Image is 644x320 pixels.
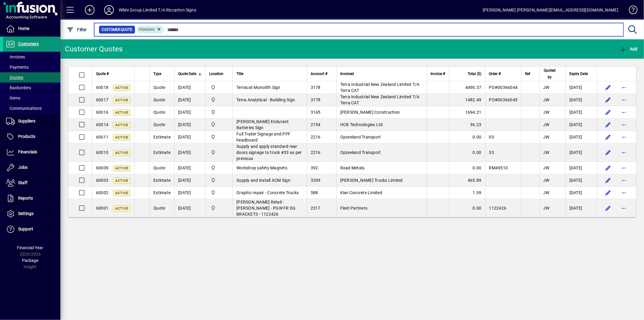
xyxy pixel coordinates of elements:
span: Suppliers [18,119,35,123]
td: 0.00 [449,143,485,162]
span: Active [115,151,128,155]
button: Edit [603,175,613,185]
span: Road Metals [340,165,365,170]
span: JW [543,150,549,155]
span: Invoiced [340,70,354,77]
span: Backorders [6,85,31,90]
mat-chip: Pending Status: Pending [137,26,164,34]
a: Reports [3,191,60,206]
span: Total ($) [468,70,482,77]
span: JW [543,122,549,127]
span: Quote # [96,70,109,77]
td: [DATE] [566,162,597,174]
span: [PERSON_NAME] Construction [340,110,400,115]
a: Staff [3,175,60,191]
button: More options [619,132,629,142]
span: Graphic repair - Concrete Trucks [236,190,299,195]
span: Quote [153,165,165,170]
span: 60001 [96,206,108,211]
span: 2216 [311,135,321,139]
a: Communications [3,103,60,113]
span: Communications [6,106,42,111]
td: 36.23 [449,119,485,131]
td: [DATE] [566,119,597,131]
button: Profile [99,5,119,15]
td: [DATE] [174,94,205,106]
span: PO#00366045 [489,97,518,102]
a: Suppliers [3,114,60,129]
span: Financials [18,149,37,154]
span: Active [115,191,128,195]
span: Estimate [153,190,171,195]
button: Edit [603,107,613,117]
span: Ref [525,70,530,77]
span: Supply and apply standard rear doors signage to truck #33 as per previous [236,144,302,161]
span: Full Trailer Signage and PPF headboard [236,132,290,142]
button: Edit [603,95,613,105]
button: Edit [603,163,613,173]
td: [DATE] [174,143,205,162]
span: RM49510 [489,165,508,170]
div: Order # [489,70,518,77]
a: Payments [3,62,60,72]
span: 60010 [96,150,108,155]
td: [DATE] [174,199,205,217]
span: Location [209,70,223,77]
span: Add [620,47,638,51]
span: JW [543,85,549,90]
span: Terra Analytical - Building Sign [236,97,295,102]
td: [DATE] [174,106,205,119]
span: JW [543,206,549,211]
a: Products [3,129,60,144]
a: Quotes [3,72,60,83]
span: Main Location [209,205,229,211]
td: [DATE] [566,174,597,187]
button: Edit [603,148,613,157]
span: Customer Quote [101,27,133,33]
button: More options [619,148,629,157]
span: 2154 [311,122,321,127]
button: More options [619,95,629,105]
span: 60011 [96,135,108,139]
a: Backorders [3,83,60,93]
button: More options [619,188,629,198]
span: Terracat Monolith Sign [236,85,280,90]
span: Quote [153,110,165,115]
td: 465.89 [449,174,485,187]
span: Main Location [209,134,229,140]
span: Account # [311,70,327,77]
span: 03 [489,135,494,139]
td: 4490.37 [449,81,485,94]
span: HCB Technologies Ltd [340,122,383,127]
button: More options [619,175,629,185]
td: [DATE] [174,174,205,187]
div: [PERSON_NAME] [PERSON_NAME][EMAIL_ADDRESS][DOMAIN_NAME] [483,5,618,15]
td: [DATE] [566,187,597,199]
span: Main Location [209,121,229,128]
a: Jobs [3,160,60,175]
span: 3178 [311,97,321,102]
span: Terra Industrial New Zealand Limited T/A Terra CAT [340,82,420,93]
span: Main Location [209,149,229,156]
span: Staff [18,180,27,185]
span: Active [115,86,128,90]
a: Home [3,21,60,36]
span: Estimate [153,150,171,155]
span: [PERSON_NAME] Trucks Limited [340,178,403,183]
span: Active [115,166,128,170]
span: Fleet Partners [340,206,368,211]
span: Active [115,179,128,183]
td: 0.00 [449,131,485,143]
span: Supply and install ACM Sign [236,178,290,183]
a: Settings [3,206,60,221]
button: More options [619,107,629,117]
span: 60014 [96,122,108,127]
span: JW [543,110,549,115]
div: Location [209,70,229,77]
span: Opzeeland Transport [340,150,381,155]
span: Main Location [209,165,229,171]
button: More options [619,203,629,213]
span: Quote [153,122,165,127]
span: Active [115,123,128,127]
button: Edit [603,120,613,129]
